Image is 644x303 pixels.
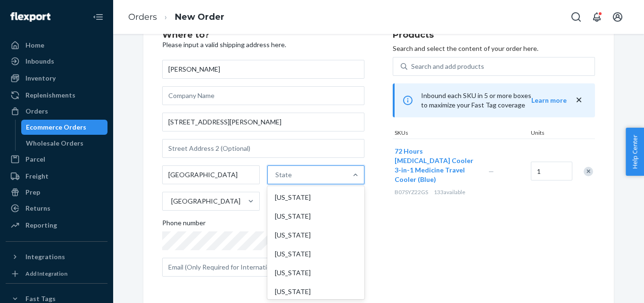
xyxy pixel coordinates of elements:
p: Please input a valid shipping address here. [162,40,364,49]
div: [US_STATE] [269,282,363,301]
button: Close Navigation [89,8,107,26]
div: Wholesale Orders [26,139,83,148]
ol: breadcrumbs [121,3,232,31]
span: Phone number [162,218,206,231]
a: Ecommerce Orders [21,120,108,135]
a: Replenishments [6,88,107,103]
div: Parcel [25,155,45,164]
div: State [275,170,292,180]
a: Home [6,38,107,53]
button: Integrations [6,249,107,264]
button: Help Center [626,128,644,176]
div: Inbound each SKU in 5 or more boxes to maximize your Fast Tag coverage [393,83,595,117]
p: Search and select the content of your order here. [393,44,595,53]
a: Orders [128,12,157,22]
div: SKUs [393,129,529,139]
a: Wholesale Orders [21,136,108,151]
a: Orders [6,104,107,119]
div: Prep [25,188,40,197]
a: Inventory [6,71,107,86]
div: Orders [25,106,48,116]
div: Reporting [25,221,57,230]
div: Inbounds [25,57,54,66]
a: Reporting [6,218,107,233]
input: City [162,165,260,184]
a: Returns [6,201,107,216]
input: Street Address 2 (Optional) [162,139,364,158]
span: B07SYZ22GS [395,188,428,196]
div: [GEOGRAPHIC_DATA] [171,197,240,206]
button: Open notifications [587,8,606,26]
img: Flexport logo [10,12,50,22]
span: 72 Hours [MEDICAL_DATA] Cooler 3-in-1 Medicine Travel Cooler (Blue) [395,147,473,183]
span: 133 available [434,188,465,196]
div: Add Integration [25,270,67,278]
input: Quantity [531,162,572,180]
a: Add Integration [6,268,107,279]
a: Prep [6,185,107,200]
div: Units [529,129,571,139]
button: Learn more [531,96,567,105]
input: Street Address [162,113,364,131]
div: [US_STATE] [269,226,363,245]
div: [US_STATE] [269,207,363,226]
h2: Where to? [162,31,364,40]
input: Email (Only Required for International) [162,258,364,277]
button: Open Search Box [567,8,586,26]
div: Home [25,41,44,50]
div: [US_STATE] [269,263,363,282]
a: Parcel [6,152,107,167]
button: Open account menu [608,8,627,26]
div: Returns [25,204,50,213]
button: 72 Hours [MEDICAL_DATA] Cooler 3-in-1 Medicine Travel Cooler (Blue) [395,147,477,184]
a: New Order [175,12,224,22]
div: [US_STATE] [269,245,363,263]
a: Freight [6,169,107,184]
a: Inbounds [6,54,107,69]
div: Inventory [25,74,56,83]
button: close [574,95,584,105]
input: First & Last Name [162,60,364,79]
span: — [488,167,494,175]
div: Integrations [25,252,65,262]
input: [GEOGRAPHIC_DATA] [170,197,171,206]
div: Replenishments [25,90,75,100]
div: Freight [25,172,49,181]
div: Ecommerce Orders [26,123,86,132]
h2: Products [393,31,595,40]
div: Search and add products [411,62,484,71]
input: Company Name [162,86,364,105]
div: [US_STATE] [269,188,363,207]
div: Remove Item [584,167,593,176]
